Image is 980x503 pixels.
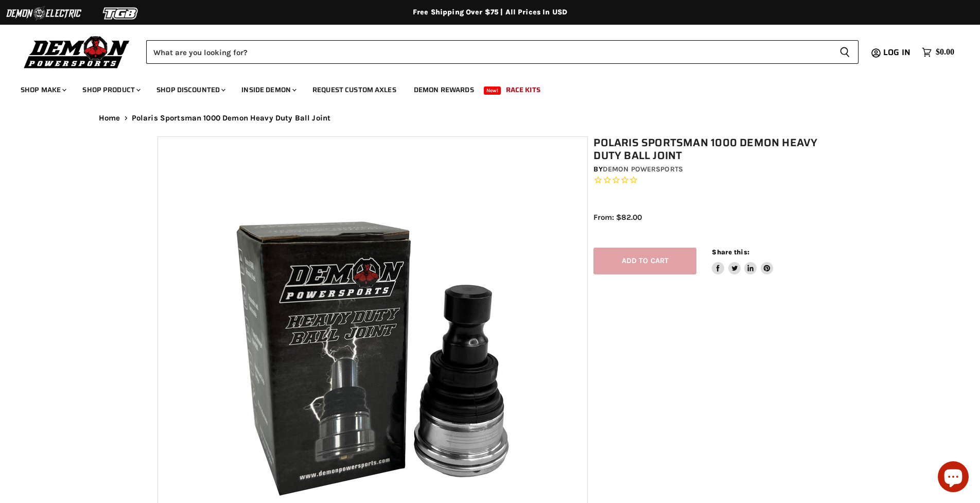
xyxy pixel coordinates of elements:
inbox-online-store-chat: Shopify online store chat [935,461,972,495]
span: From: $82.00 [593,213,642,222]
a: Shop Make [13,79,73,100]
nav: Breadcrumbs [78,114,902,123]
span: Rated 0.0 out of 5 stars 0 reviews [593,175,828,186]
span: New! [484,86,501,95]
span: Polaris Sportsman 1000 Demon Heavy Duty Ball Joint [132,114,331,123]
form: Product [146,40,859,64]
button: Search [831,40,859,64]
img: Demon Electric Logo 2 [5,4,82,23]
a: Shop Discounted [149,79,232,100]
a: Home [99,114,120,123]
h1: Polaris Sportsman 1000 Demon Heavy Duty Ball Joint [593,136,828,162]
a: Shop Product [75,79,147,100]
span: $0.00 [936,47,954,57]
div: Free Shipping Over $75 | All Prices In USD [78,8,902,17]
div: by [593,164,828,175]
img: TGB Logo 2 [82,4,160,23]
span: Log in [883,46,911,59]
ul: Main menu [13,75,952,100]
a: $0.00 [917,45,959,60]
a: Demon Rewards [406,79,482,100]
a: Demon Powersports [603,165,683,174]
a: Request Custom Axles [305,79,404,100]
span: Share this: [712,248,749,256]
a: Log in [879,48,917,57]
input: Search [146,40,831,64]
a: Inside Demon [234,79,303,100]
aside: Share this: [712,248,773,275]
a: Race Kits [498,79,548,100]
img: Demon Powersports [21,33,133,70]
